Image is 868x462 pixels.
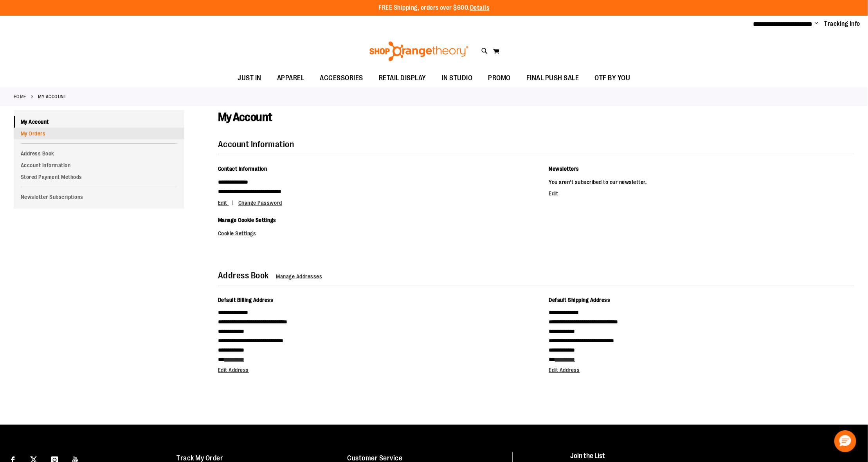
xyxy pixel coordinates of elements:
[368,42,470,61] img: Shop Orangetheory
[595,69,630,87] span: OTF BY YOU
[14,159,184,171] a: Account Information
[276,273,322,280] a: Manage Addresses
[815,20,819,28] button: Account menu
[218,217,276,223] span: Manage Cookie Settings
[38,93,67,100] strong: My Account
[378,4,490,13] p: FREE Shipping, orders over $600.
[238,200,282,206] a: Change Password
[442,69,473,87] span: IN STUDIO
[218,230,256,236] a: Cookie Settings
[549,367,580,373] a: Edit Address
[14,93,26,100] a: Home
[230,69,270,87] a: JUST IN
[14,148,184,159] a: Address Book
[218,200,227,206] span: Edit
[526,69,579,87] span: FINAL PUSH SALE
[218,367,249,373] a: Edit Address
[238,69,262,87] span: JUST IN
[218,166,267,172] span: Contact Information
[218,110,272,124] span: My Account
[371,69,434,87] a: RETAIL DISPLAY
[277,69,304,87] span: APPAREL
[218,139,294,149] strong: Account Information
[14,128,184,139] a: My Orders
[434,69,481,87] a: IN STUDIO
[14,116,184,128] a: My Account
[519,69,587,87] a: FINAL PUSH SALE
[14,171,184,183] a: Stored Payment Methods
[549,190,558,197] a: Edit
[481,69,519,87] a: PROMO
[379,69,426,87] span: RETAIL DISPLAY
[549,297,610,303] span: Default Shipping Address
[312,69,371,87] a: ACCESSORIES
[549,166,580,172] span: Newsletters
[834,430,856,452] button: Hello, have a question? Let’s chat.
[347,454,402,462] a: Customer Service
[549,177,854,187] p: You aren't subscribed to our newsletter.
[587,69,638,87] a: OTF BY YOU
[825,20,861,28] a: Tracking Info
[218,271,269,280] strong: Address Book
[269,69,312,87] a: APPAREL
[176,454,223,462] a: Track My Order
[320,69,364,87] span: ACCESSORIES
[14,191,184,203] a: Newsletter Subscriptions
[218,297,274,303] span: Default Billing Address
[488,69,511,87] span: PROMO
[470,4,490,11] a: Details
[218,200,237,206] a: Edit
